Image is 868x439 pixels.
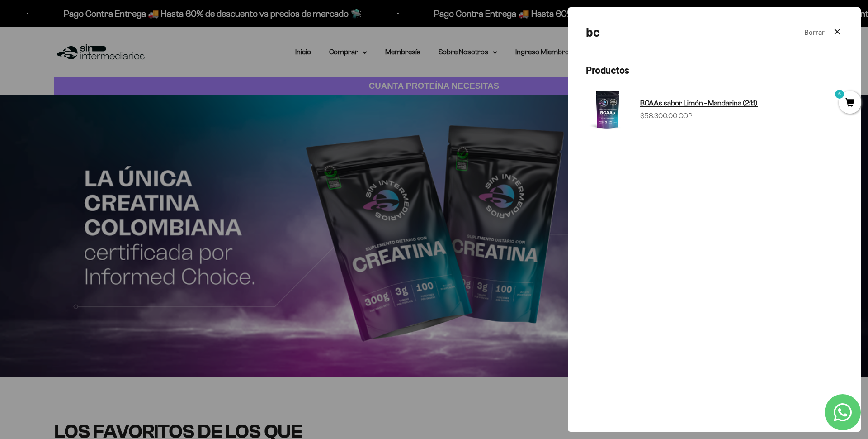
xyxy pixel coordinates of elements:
[839,98,861,108] a: 6
[640,99,758,107] span: BCAAs sabor Limón - Mandarina (2:1:1)
[804,26,825,38] button: Borrar
[586,88,629,131] img: BCAAs sabor Limón - Mandarina (2:1:1)
[586,88,843,131] a: BCAAs sabor Limón - Mandarina (2:1:1) $58.300,00 COP
[834,89,845,100] mark: 6
[586,22,797,42] input: Buscar
[640,110,693,122] sale-price: $58.300,00 COP
[586,63,629,77] button: Productos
